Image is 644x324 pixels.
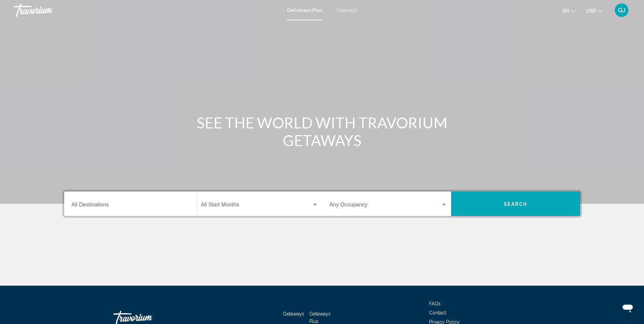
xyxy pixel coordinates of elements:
[429,310,446,316] a: Contact
[64,192,580,216] div: Search widget
[451,192,580,216] button: Search
[617,297,639,319] iframe: Button to launch messaging window
[283,311,304,317] a: Getaways
[429,301,441,306] a: FAQs
[14,3,280,17] a: Travorium
[563,8,569,14] span: en
[586,8,596,14] span: USD
[336,7,357,13] a: Getaways
[195,114,449,149] h1: SEE THE WORLD WITH TRAVORIUM GETAWAYS
[504,201,528,207] span: Search
[563,6,576,16] button: Change language
[309,311,331,324] a: Getaways Plus
[618,7,625,14] span: GJ
[287,7,323,13] a: Getaways Plus
[586,6,603,16] button: Change currency
[613,3,630,17] button: User Menu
